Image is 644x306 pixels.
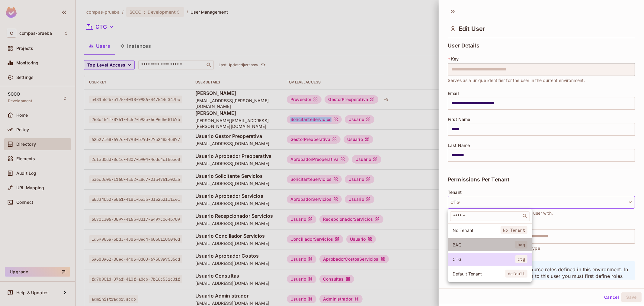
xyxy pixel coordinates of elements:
[453,242,515,248] span: BAQ
[515,241,527,249] span: baq
[515,255,527,263] span: ctg
[453,227,501,233] span: No Tenant
[453,271,505,277] span: Default Tenant
[453,256,515,262] span: CTG
[501,226,527,234] span: No Tenant
[505,270,527,278] span: default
